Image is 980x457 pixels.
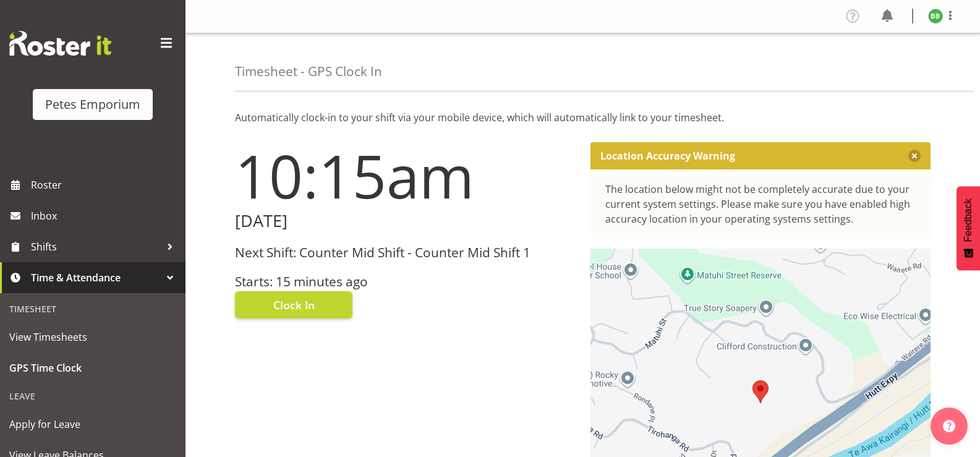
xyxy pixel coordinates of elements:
[31,207,179,225] span: Inbox
[908,150,921,162] button: Close message
[3,409,182,440] a: Apply for Leave
[31,237,161,256] span: Shifts
[3,383,182,409] div: Leave
[957,186,980,270] button: Feedback - Show survey
[45,95,140,114] div: Petes Emporium
[9,415,176,434] span: Apply for Leave
[9,359,176,377] span: GPS Time Clock
[3,352,182,383] a: GPS Time Clock
[928,9,943,23] img: beena-bist9974.jpg
[235,110,931,125] p: Automatically clock-in to your shift via your mobile device, which will automatically link to you...
[963,199,974,242] span: Feedback
[9,328,176,346] span: View Timesheets
[31,268,161,287] span: Time & Attendance
[235,64,382,79] h4: Timesheet - GPS Clock In
[235,291,352,318] button: Clock In
[3,296,182,322] div: Timesheet
[235,142,576,209] h1: 10:15am
[273,297,315,313] span: Clock In
[235,275,576,289] h3: Starts: 15 minutes ago
[235,211,576,231] h2: [DATE]
[943,420,955,432] img: help-xxl-2.png
[31,176,179,194] span: Roster
[605,182,916,226] div: The location below might not be completely accurate due to your current system settings. Please m...
[235,246,576,260] h3: Next Shift: Counter Mid Shift - Counter Mid Shift 1
[3,322,182,352] a: View Timesheets
[600,150,735,162] p: Location Accuracy Warning
[9,31,111,56] img: Rosterit website logo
